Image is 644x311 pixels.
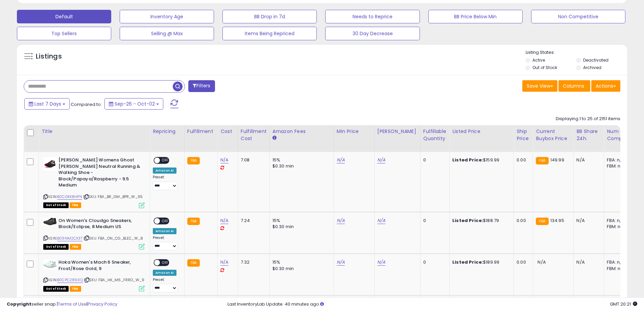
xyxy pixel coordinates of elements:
[526,49,627,56] p: Listing States:
[583,65,601,70] label: Archived
[84,236,143,241] span: | SKU: FBA_ON_CG_BLEC_W_8
[536,157,548,164] small: FBA
[7,301,117,308] div: seller snap | |
[452,218,508,224] div: $188.79
[452,157,483,163] b: Listed Price:
[43,157,57,171] img: 41u0J803BWL._SL40_.jpg
[58,157,141,190] b: [PERSON_NAME] Womens Ghost [PERSON_NAME] Neutral Running & Walking Shoe - Black/Papaya/Raspberry ...
[576,259,599,265] div: N/A
[57,277,83,283] a: B0CPC2893Q
[71,101,102,108] span: Compared to:
[536,128,571,142] div: Current Buybox Price
[531,10,625,23] button: Non Competitive
[272,128,331,135] div: Amazon Fees
[607,157,629,163] div: FBA: n/a
[563,83,584,89] span: Columns
[115,101,155,107] span: Sep-26 - Oct-02
[272,266,329,272] div: $0.30 min
[153,175,179,190] div: Preset:
[536,218,548,225] small: FBA
[272,135,277,141] small: Amazon Fees.
[17,10,111,23] button: Default
[43,244,69,250] span: All listings that are currently out of stock and unavailable for purchase on Amazon
[452,259,483,265] b: Listed Price:
[337,217,345,224] a: N/A
[57,236,82,241] a: B09NM2CX3T
[556,116,620,122] div: Displaying 1 to 25 of 2151 items
[607,259,629,265] div: FBA: n/a
[272,259,329,265] div: 15%
[222,10,317,23] button: BB Drop in 7d
[58,301,87,307] a: Terms of Use
[452,259,508,265] div: $189.99
[377,217,385,224] a: N/A
[377,259,385,266] a: N/A
[120,27,214,40] button: Selling @ Max
[532,57,545,63] label: Active
[187,259,200,267] small: FBA
[43,202,69,208] span: All listings that are currently out of stock and unavailable for purchase on Amazon
[188,80,215,92] button: Filters
[452,128,511,135] div: Listed Price
[452,217,483,224] b: Listed Price:
[187,128,215,135] div: Fulfillment
[522,80,557,92] button: Save View
[428,10,523,23] button: BB Price Below Min
[241,218,264,224] div: 7.24
[220,128,235,135] div: Cost
[377,128,418,135] div: [PERSON_NAME]
[607,218,629,224] div: FBA: n/a
[70,202,81,208] span: FBA
[337,128,372,135] div: Min Price
[88,301,117,307] a: Privacy Policy
[220,259,229,266] a: N/A
[517,128,530,142] div: Ship Price
[153,128,182,135] div: Repricing
[43,157,145,207] div: ASIN:
[24,98,70,110] button: Last 7 Days
[337,157,345,163] a: N/A
[42,128,147,135] div: Title
[34,101,61,107] span: Last 7 Days
[70,244,81,250] span: FBA
[517,218,528,224] div: 0.00
[153,228,176,234] div: Amazon AI
[187,157,200,164] small: FBA
[43,286,69,292] span: All listings that are currently out of stock and unavailable for purchase on Amazon
[337,259,345,266] a: N/A
[538,259,546,265] span: N/A
[550,217,564,224] span: 134.95
[423,157,444,163] div: 0
[377,157,385,163] a: N/A
[84,277,144,283] span: | SKU: FBA_HK_M6_FRRO_W_9
[558,80,590,92] button: Columns
[325,10,420,23] button: Needs to Reprice
[607,128,631,142] div: Num of Comp.
[532,65,557,70] label: Out of Stock
[228,301,637,308] div: Last InventoryLab Update: 40 minutes ago.
[43,218,57,225] img: 41bDuWByNyL._SL40_.jpg
[70,286,81,292] span: FBA
[220,157,229,163] a: N/A
[43,259,57,269] img: 31OOJjZ9bnL._SL40_.jpg
[452,157,508,163] div: $159.99
[17,27,111,40] button: Top Sellers
[58,259,141,273] b: Hoka Women's Mach 6 Sneaker, Frost/Rose Gold, 9
[7,301,31,307] strong: Copyright
[550,157,564,163] span: 149.99
[153,270,176,276] div: Amazon AI
[325,27,420,40] button: 30 Day Decrease
[160,260,171,266] span: OFF
[423,259,444,265] div: 0
[517,157,528,163] div: 0.00
[153,168,176,174] div: Amazon AI
[576,157,599,163] div: N/A
[57,194,82,200] a: B0CGKK8HPN
[160,158,171,163] span: OFF
[607,266,629,272] div: FBM: n/a
[241,259,264,265] div: 7.32
[272,157,329,163] div: 15%
[36,52,62,61] h5: Listings
[83,194,143,199] span: | SKU: FBA_BR_GM_BPR_W_95
[610,301,637,307] span: 2025-10-10 20:21 GMT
